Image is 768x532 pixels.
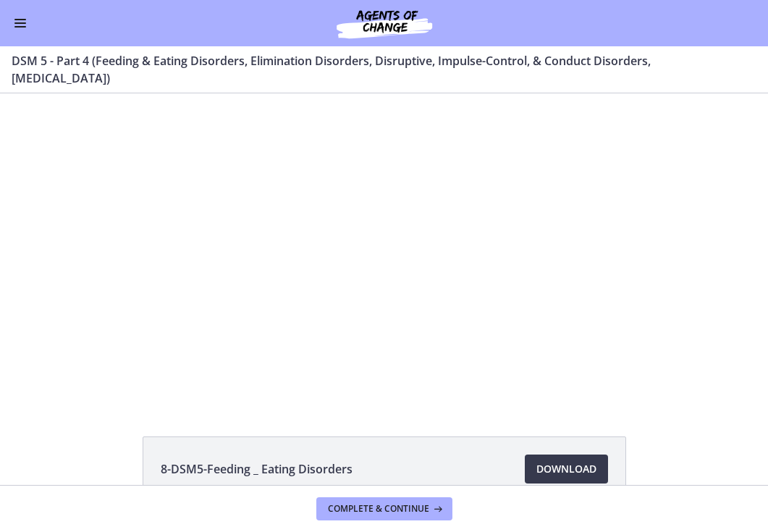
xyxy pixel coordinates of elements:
span: 8-DSM5-Feeding _ Eating Disorders [161,460,353,478]
span: Complete & continue [328,503,429,515]
span: Download [536,460,596,478]
h3: DSM 5 - Part 4 (Feeding & Eating Disorders, Elimination Disorders, Disruptive, Impulse-Control, &... [12,52,739,87]
button: Enable menu [12,14,29,32]
button: Complete & continue [316,497,452,520]
a: Download [525,455,608,484]
img: Agents of Change Social Work Test Prep [298,6,471,41]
